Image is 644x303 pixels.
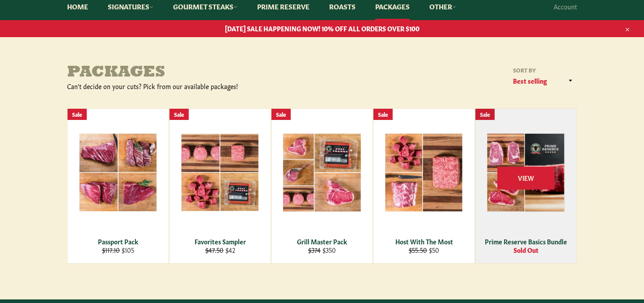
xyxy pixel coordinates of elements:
div: Host With The Most [379,237,469,246]
s: $47.50 [205,245,224,254]
a: Host With The Most Host With The Most $55.50 $50 [373,108,475,264]
label: Sort by [510,66,577,74]
div: Favorites Sampler [175,237,265,246]
s: $55.50 [409,245,427,254]
div: Sale [169,109,189,120]
div: Passport Pack [73,237,163,246]
div: $50 [379,246,469,254]
div: Sold Out [481,246,571,254]
a: Favorites Sampler Favorites Sampler $47.50 $42 [169,108,271,264]
a: Passport Pack Passport Pack $117.10 $105 [67,108,169,264]
s: $117.10 [102,245,120,254]
img: Grill Master Pack [283,133,361,212]
div: $42 [175,246,265,254]
s: $374 [308,245,321,254]
a: Prime Reserve Basics Bundle Prime Reserve Basics Bundle Sold Out View [475,108,577,264]
img: Host With The Most [385,133,463,212]
div: Prime Reserve Basics Bundle [481,237,571,246]
div: Grill Master Pack [277,237,367,246]
h1: Packages [67,64,322,82]
div: Can't decide on your cuts? Pick from our available packages! [67,82,322,90]
div: $350 [277,246,367,254]
div: $105 [73,246,163,254]
div: Sale [373,109,393,120]
div: Sale [271,109,291,120]
img: Passport Pack [79,133,157,212]
span: View [497,166,555,189]
a: Grill Master Pack Grill Master Pack $374 $350 [271,108,373,264]
img: Favorites Sampler [181,133,259,212]
div: Sale [68,109,87,120]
